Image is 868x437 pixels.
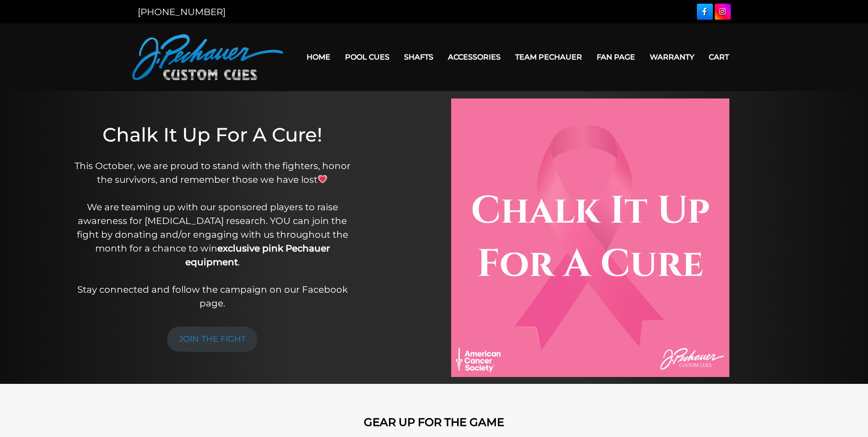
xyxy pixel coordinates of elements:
[167,327,258,352] a: JOIN THE FIGHT
[70,123,355,146] h1: Chalk It Up For A Cure!
[441,45,508,69] a: Accessories
[70,159,355,310] p: This October, we are proud to stand with the fighters, honor the survivors, and remember those we...
[132,34,283,80] img: Pechauer Custom Cues
[508,45,589,69] a: Team Pechauer
[338,45,397,69] a: Pool Cues
[589,45,642,69] a: Fan Page
[397,45,441,69] a: Shafts
[318,175,327,184] img: 💗
[364,415,504,429] strong: GEAR UP FOR THE GAME
[701,45,736,69] a: Cart
[299,45,338,69] a: Home
[185,243,330,268] strong: exclusive pink Pechauer equipment
[642,45,701,69] a: Warranty
[138,6,226,17] a: [PHONE_NUMBER]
